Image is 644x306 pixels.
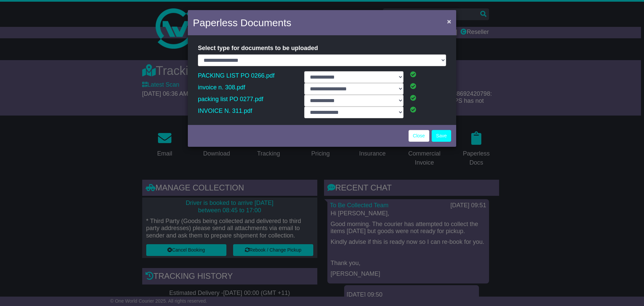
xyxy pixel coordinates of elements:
[447,17,451,25] span: ×
[198,42,318,54] label: Select type for documents to be uploaded
[198,82,245,92] a: invoice n. 308.pdf
[198,71,274,81] a: PACKING LIST PO 0266.pdf
[198,106,252,116] a: INVOICE N. 311.pdf
[444,14,454,28] button: Close
[198,94,263,104] a: packing list PO 0277.pdf
[409,130,429,142] a: Close
[193,15,291,30] h4: Paperless Documents
[432,130,451,142] button: Save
